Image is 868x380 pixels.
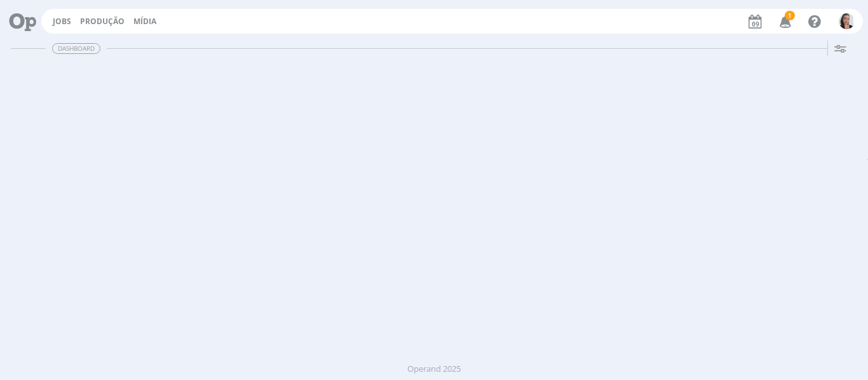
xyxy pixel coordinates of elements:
[80,16,125,27] a: Produção
[133,16,156,27] a: Mídia
[76,16,128,27] button: Produção
[130,16,160,27] button: Mídia
[771,10,797,33] button: 1
[49,16,75,27] button: Jobs
[785,11,795,20] span: 1
[52,43,100,54] span: Dashboard
[53,16,71,27] a: Jobs
[838,10,855,32] button: C
[839,13,855,29] img: C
